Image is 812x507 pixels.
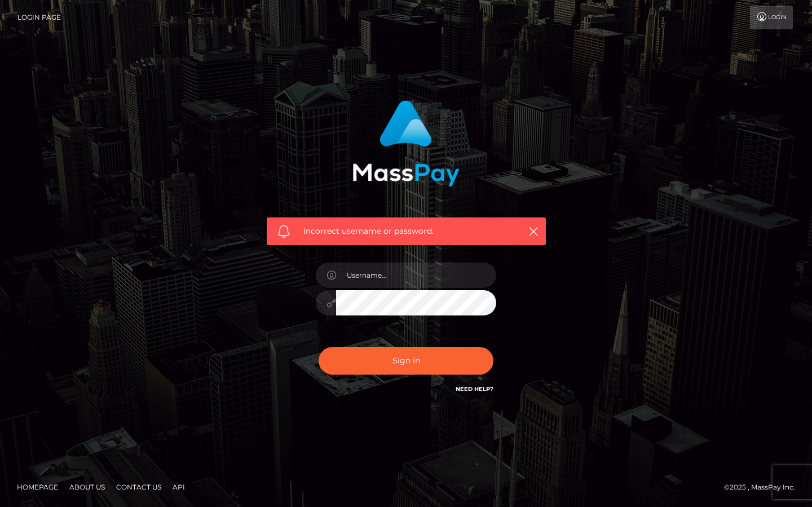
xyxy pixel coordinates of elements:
[12,478,63,496] a: Homepage
[168,478,189,496] a: API
[17,6,61,29] a: Login Page
[65,478,109,496] a: About Us
[456,385,493,393] a: Need Help?
[352,100,460,186] img: MassPay Login
[750,6,793,29] a: Login
[336,263,496,288] input: Username...
[319,347,493,375] button: Sign in
[303,225,509,237] span: Incorrect username or password.
[724,481,804,493] div: © 2025 , MassPay Inc.
[112,478,166,496] a: Contact Us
